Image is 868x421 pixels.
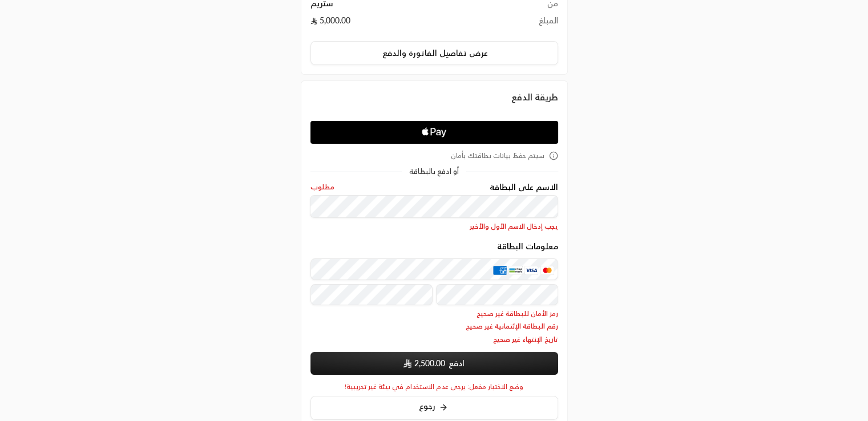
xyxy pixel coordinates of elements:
[345,382,523,391] span: وضع الاختبار مفعل: يرجى عدم الاستخدام في بيئة غير تجريبية!
[490,183,558,192] label: الاسم على البطاقة
[419,401,435,411] span: رجوع
[310,309,558,318] span: رمز الأمان للبطاقة غير صحيح
[310,284,433,306] input: تاريخ الانتهاء
[310,222,558,231] p: يجب إدخال الاسم الأول والأخير
[403,359,411,368] img: SAR
[310,335,558,344] span: تاريخ الإنتهاء غير صحيح
[310,15,510,32] td: 5,000.00
[409,168,459,175] span: أو ادفع بالبطاقة
[509,15,558,32] td: المبلغ
[524,266,538,275] img: Visa
[310,322,558,331] span: رقم البطاقة الإئتمانية غير صحيح
[310,396,558,420] button: رجوع
[414,358,445,369] span: 2,500.00
[451,151,544,160] span: سيتم حفظ بيانات بطاقتك بأمان
[436,284,558,306] input: رمز التحقق CVC
[493,266,507,275] img: AMEX
[540,266,554,275] img: MasterCard
[310,183,334,192] span: مطلوب
[497,242,558,251] legend: معلومات البطاقة
[310,352,558,375] button: ادفع SAR2,500.00
[310,90,558,104] div: طريقة الدفع
[310,183,558,231] div: الاسم على البطاقة
[310,242,558,344] div: معلومات البطاقة
[310,258,558,280] input: بطاقة ائتمانية
[310,41,558,65] button: عرض تفاصيل الفاتورة والدفع
[508,266,522,275] img: MADA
